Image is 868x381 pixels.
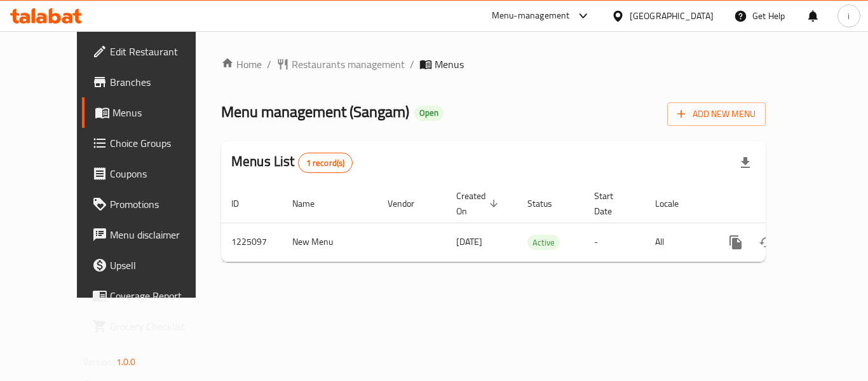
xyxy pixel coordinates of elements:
[492,8,570,24] div: Menu-management
[677,106,756,122] span: Add New Menu
[292,57,405,72] span: Restaurants management
[110,258,212,273] span: Upsell
[82,250,222,281] a: Upsell
[594,188,630,219] span: Start Date
[414,106,444,121] div: Open
[527,235,560,250] span: Active
[231,196,255,211] span: ID
[110,288,212,303] span: Coverage Report
[751,227,782,258] button: Change Status
[456,233,482,250] span: [DATE]
[645,223,710,261] td: All
[82,158,222,189] a: Coupons
[298,153,353,173] div: Total records count
[527,196,569,211] span: Status
[848,9,850,23] span: i
[82,97,222,128] a: Menus
[527,235,560,250] div: Active
[388,196,431,211] span: Vendor
[721,227,751,258] button: more
[110,74,212,90] span: Branches
[414,107,444,118] span: Open
[630,9,714,23] div: [GEOGRAPHIC_DATA]
[410,57,414,72] li: /
[82,36,222,67] a: Edit Restaurant
[299,157,353,169] span: 1 record(s)
[456,188,502,219] span: Created On
[110,135,212,151] span: Choice Groups
[231,152,353,173] h2: Menus List
[110,197,212,212] span: Promotions
[83,354,114,370] span: Version:
[116,354,136,370] span: 1.0.0
[221,57,262,72] a: Home
[435,57,464,72] span: Menus
[221,57,766,72] nav: breadcrumb
[82,219,222,250] a: Menu disclaimer
[110,166,212,181] span: Coupons
[221,184,853,262] table: enhanced table
[710,184,853,223] th: Actions
[584,223,645,261] td: -
[655,196,695,211] span: Locale
[82,281,222,311] a: Coverage Report
[82,189,222,219] a: Promotions
[82,128,222,158] a: Choice Groups
[110,44,212,59] span: Edit Restaurant
[276,57,405,72] a: Restaurants management
[112,105,212,120] span: Menus
[282,223,377,261] td: New Menu
[667,102,766,126] button: Add New Menu
[110,227,212,242] span: Menu disclaimer
[82,67,222,97] a: Branches
[292,196,331,211] span: Name
[82,311,222,342] a: Grocery Checklist
[110,319,212,334] span: Grocery Checklist
[221,223,282,261] td: 1225097
[267,57,271,72] li: /
[221,97,409,126] span: Menu management ( Sangam )
[730,148,761,178] div: Export file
